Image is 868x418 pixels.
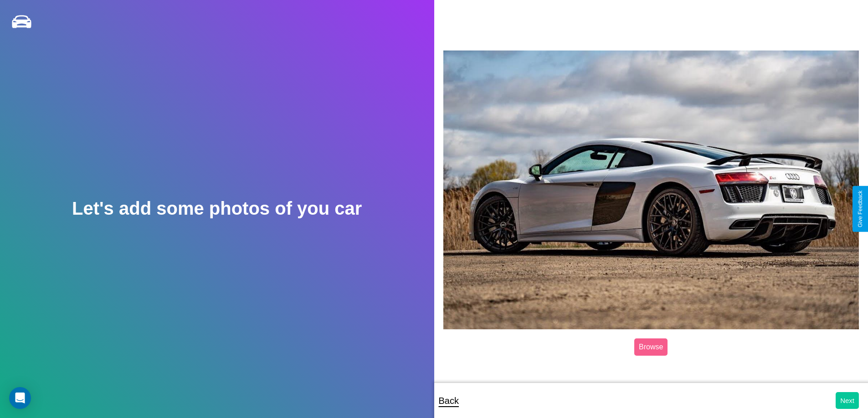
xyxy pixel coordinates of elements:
[72,198,362,219] h2: Let's add some photos of you car
[9,387,31,409] div: Open Intercom Messenger
[439,393,459,409] p: Back
[836,392,859,409] button: Next
[634,338,668,356] label: Browse
[443,50,859,329] img: posted
[857,191,863,227] div: Give Feedback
